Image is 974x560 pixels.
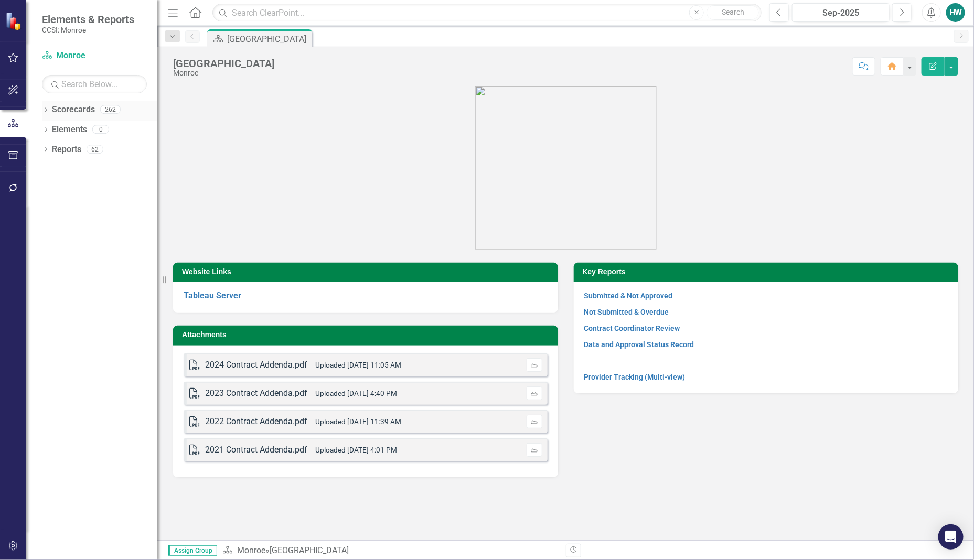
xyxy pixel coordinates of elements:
[205,416,307,428] div: 2022 Contract Addenda.pdf
[584,292,673,300] a: Submitted & Not Approved
[315,417,401,426] small: Uploaded [DATE] 11:39 AM
[42,50,147,62] a: Monroe
[92,125,109,134] div: 0
[52,124,87,136] a: Elements
[315,389,397,397] small: Uploaded [DATE] 4:40 PM
[52,104,95,116] a: Scorecards
[584,324,680,332] a: Contract Coordinator Review
[168,545,217,556] span: Assign Group
[5,12,24,30] img: ClearPoint Strategy
[315,446,397,454] small: Uploaded [DATE] 4:01 PM
[315,361,401,369] small: Uploaded [DATE] 11:05 AM
[205,444,307,456] div: 2021 Contract Addenda.pdf
[205,387,307,400] div: 2023 Contract Addenda.pdf
[946,3,965,22] button: HW
[173,69,274,77] div: Monroe
[707,5,759,20] button: Search
[796,7,886,19] div: Sep-2025
[173,58,274,69] div: [GEOGRAPHIC_DATA]
[42,75,147,93] input: Search Below...
[205,359,307,371] div: 2024 Contract Addenda.pdf
[583,268,954,276] h3: Key Reports
[222,545,558,557] div: »
[270,545,349,555] div: [GEOGRAPHIC_DATA]
[792,3,890,22] button: Sep-2025
[182,268,553,276] h3: Website Links
[42,26,134,34] small: CCSI: Monroe
[584,340,694,349] a: Data and Approval Status Record
[182,331,553,339] h3: Attachments
[237,545,265,555] a: Monroe
[722,8,744,16] span: Search
[584,308,669,316] a: Not Submitted & Overdue
[184,290,241,300] a: Tableau Server
[475,86,657,250] img: OMH%20Logo_Green%202024%20Stacked.png
[584,373,686,381] a: Provider Tracking (Multi-view)
[42,13,134,26] span: Elements & Reports
[87,145,103,154] div: 62
[212,4,762,22] input: Search ClearPoint...
[52,144,81,156] a: Reports
[227,33,309,46] div: [GEOGRAPHIC_DATA]
[100,105,121,114] div: 262
[938,524,964,550] div: Open Intercom Messenger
